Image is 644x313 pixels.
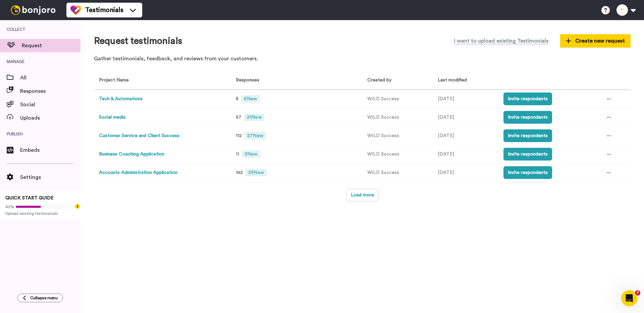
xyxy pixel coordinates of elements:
[245,132,266,139] span: 27 New
[20,114,80,122] span: Uploads
[236,170,243,175] span: 142
[233,78,259,82] span: Responses
[20,146,80,154] span: Embeds
[20,74,80,82] span: All
[20,173,80,181] span: Settings
[362,71,433,90] th: Created by
[99,96,143,103] button: Tech & Automations
[362,108,433,127] td: WILD Success
[503,111,552,124] button: Invite respondents
[236,133,242,138] span: 112
[20,87,80,95] span: Responses
[433,90,498,108] td: [DATE]
[5,204,14,209] span: 42%
[22,42,80,50] span: Request
[244,114,264,121] span: 21 New
[94,55,631,63] p: Gather testimonials, feedback, and reviews from your customers.
[503,148,552,161] button: Invite respondents
[433,71,498,90] th: Last modified
[566,37,625,45] span: Create new request
[560,34,631,48] button: Create new request
[74,203,80,209] div: Tooltip anchor
[242,150,260,158] span: 3 New
[94,36,182,46] h1: Request testimonials
[246,169,266,176] span: 39 New
[454,37,548,45] span: I want to upload existing Testimonials
[236,152,239,156] span: 11
[362,164,433,182] td: WILD Success
[99,114,125,121] button: Social media
[5,196,54,200] span: QUICK START GUIDE
[449,34,553,48] button: I want to upload existing Testimonials
[621,290,637,306] iframe: Intercom live chat
[433,127,498,145] td: [DATE]
[503,92,552,105] button: Invite respondents
[99,151,164,158] button: Business Coaching Application
[362,90,433,108] td: WILD Success
[99,169,177,176] button: Accounts Administration Application
[433,108,498,127] td: [DATE]
[236,115,241,120] span: 57
[362,145,433,164] td: WILD Success
[635,290,640,296] span: 7
[241,95,260,103] span: 6 New
[503,129,552,142] button: Invite respondents
[433,145,498,164] td: [DATE]
[346,189,378,201] button: Load more
[17,294,63,302] button: Collapse menu
[433,164,498,182] td: [DATE]
[85,5,123,15] span: Testimonials
[503,166,552,179] button: Invite respondents
[362,127,433,145] td: WILD Success
[8,5,58,15] img: bj-logo-header-white.svg
[20,101,80,109] span: Social
[94,71,228,90] th: Project Name
[5,211,75,216] span: Upload existing testimonials
[30,295,58,301] span: Collapse menu
[99,132,179,139] button: Customer Service and Client Success
[236,97,238,101] span: 8
[70,5,81,15] img: tm-color.svg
